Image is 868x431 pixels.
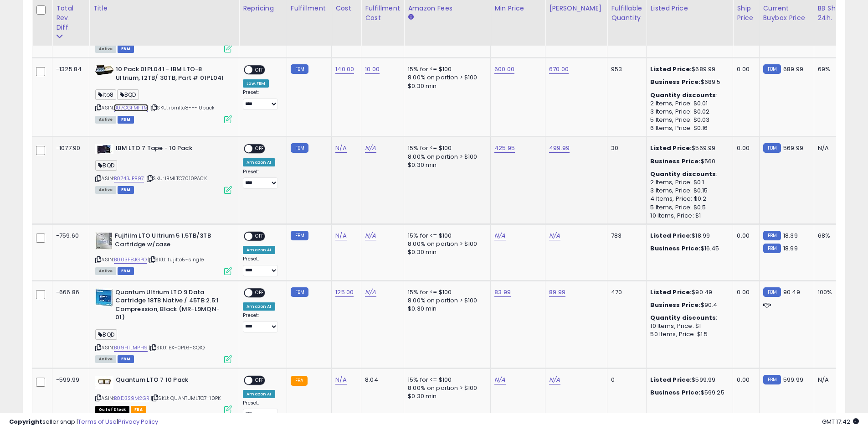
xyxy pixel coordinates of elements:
div: $90.49 [650,288,726,296]
small: FBM [291,143,308,153]
b: 10 Pack 01PL041 - IBM LTO-8 Ultrium, 12TB/ 30TB, Part # 01PL041 [116,65,226,84]
div: 15% for <= $100 [408,288,483,296]
span: All listings currently available for purchase on Amazon [95,186,116,194]
span: OFF [252,376,267,384]
img: 31tUAncZRQL._SL40_.jpg [95,376,113,389]
a: 499.99 [549,144,570,153]
small: FBM [291,64,308,74]
div: : [650,91,726,99]
small: FBM [763,287,781,297]
div: ASIN: [95,288,232,362]
div: $90.4 [650,301,726,309]
small: FBM [291,231,308,240]
div: 8.00% on portion > $100 [408,384,483,392]
div: 100% [818,288,848,296]
a: 600.00 [494,65,514,74]
div: $0.30 min [408,161,483,169]
b: Business Price: [650,301,700,309]
span: All listings currently available for purchase on Amazon [95,45,116,53]
b: Listed Price: [650,231,692,240]
div: Preset: [243,312,280,333]
span: lto8 [95,89,116,100]
div: 68% [818,232,848,240]
b: Quantum Ultrium LTO 9 Data Cartridge 18TB Native / 45TB 2.5:1 Compression, Black (MR-L9MQN-01) [115,288,226,324]
span: | SKU: ibmlto8---10pack [149,104,215,111]
div: Listed Price [650,4,729,13]
div: 50 Items, Price: $1.5 [650,330,726,338]
a: Privacy Policy [118,417,158,426]
a: 10.00 [365,65,380,74]
div: $0.30 min [408,305,483,313]
span: 569.99 [783,144,803,152]
div: Preset: [243,169,280,189]
div: -599.99 [56,376,82,384]
span: BQD [95,329,117,340]
div: BB Share 24h. [818,4,851,23]
div: 0 [611,376,639,384]
a: B003F8JGPO [114,256,147,264]
div: $689.99 [650,65,726,73]
div: 0.00 [737,232,752,240]
b: Quantity discounts [650,313,716,322]
small: FBA [291,376,308,386]
span: FBM [118,186,134,194]
a: N/A [335,144,346,153]
b: Business Price: [650,78,700,86]
span: FBM [118,267,134,275]
span: 18.39 [783,231,798,240]
a: N/A [365,231,376,240]
div: : [650,170,726,178]
b: Listed Price: [650,288,692,296]
small: FBM [763,375,781,384]
small: FBM [763,64,781,74]
div: 8.00% on portion > $100 [408,240,483,248]
span: OFF [252,289,267,296]
div: $0.30 min [408,82,483,90]
a: N/A [494,375,505,384]
a: N/A [365,288,376,297]
img: 41ou3orMI+L._SL40_.jpg [95,144,113,154]
div: 30 [611,144,639,152]
strong: Copyright [9,417,42,426]
div: Ship Price [737,4,755,23]
div: Amazon AI [243,390,275,398]
span: OFF [252,145,267,153]
b: Quantity discounts [650,91,716,99]
div: Preset: [243,400,280,421]
div: : [650,314,726,322]
a: B0D3S9M2GR [114,395,149,402]
small: FBM [763,231,781,240]
div: Cost [335,4,357,13]
a: 89.99 [549,288,565,297]
div: 8.00% on portion > $100 [408,296,483,305]
a: N/A [335,375,346,384]
span: BQD [117,89,139,100]
div: ASIN: [95,144,232,192]
div: 6 Items, Price: $0.16 [650,124,726,132]
a: B07CGFMFTM [114,104,148,112]
span: FBM [118,45,134,53]
div: 0.00 [737,376,752,384]
div: Min Price [494,4,541,13]
div: 8.00% on portion > $100 [408,73,483,82]
span: | SKU: IBMLTO7010PACK [145,175,207,182]
span: | SKU: BX-0PL6-SQIQ [149,344,205,351]
div: ASIN: [95,376,232,413]
div: 8.00% on portion > $100 [408,153,483,161]
div: 10 Items, Price: $1 [650,212,726,220]
span: 2025-09-15 17:42 GMT [822,417,859,426]
div: 8.04 [365,376,397,384]
div: $0.30 min [408,248,483,256]
b: Listed Price: [650,375,692,384]
div: ASIN: [95,65,232,122]
a: 125.00 [335,288,354,297]
b: Business Price: [650,157,700,166]
div: $599.99 [650,376,726,384]
a: Terms of Use [78,417,117,426]
a: 670.00 [549,65,569,74]
small: Amazon Fees. [408,13,413,21]
b: Quantity discounts [650,170,716,178]
a: 140.00 [335,65,354,74]
div: Repricing [243,4,283,13]
div: Current Buybox Price [763,4,810,23]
